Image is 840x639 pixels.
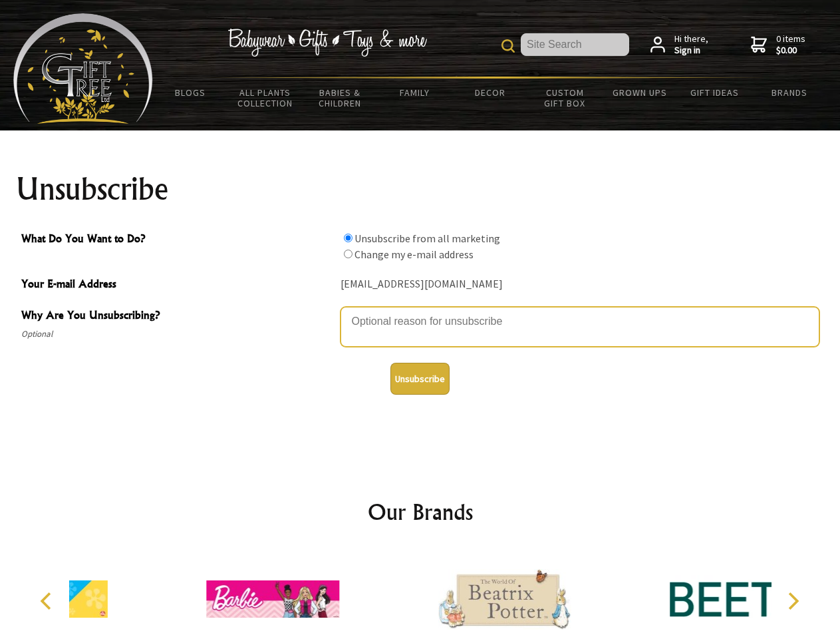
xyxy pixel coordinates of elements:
[778,586,807,616] button: Next
[21,230,334,250] span: What Do You Want to Do?
[776,33,805,57] span: 0 items
[227,29,427,57] img: Babywear - Gifts - Toys & more
[602,79,677,106] a: Grown Ups
[13,13,153,124] img: Babyware - Gifts - Toys and more...
[752,79,827,106] a: Brands
[677,79,752,106] a: Gift Ideas
[341,274,819,295] div: [EMAIL_ADDRESS][DOMAIN_NAME]
[776,45,805,57] strong: $0.00
[650,33,708,57] a: Hi there,Sign in
[21,307,334,326] span: Why Are You Unsubscribing?
[16,173,825,205] h1: Unsubscribe
[33,586,63,616] button: Previous
[27,496,814,528] h2: Our Brands
[378,79,453,106] a: Family
[21,326,334,342] span: Optional
[527,79,603,117] a: Custom Gift Box
[521,33,629,56] input: Site Search
[21,276,334,295] span: Your E-mail Address
[674,45,708,57] strong: Sign in
[153,79,228,106] a: BLOGS
[354,232,500,245] label: Unsubscribe from all marketing
[452,79,527,106] a: Decor
[228,79,303,117] a: All Plants Collection
[344,250,352,258] input: What Do You Want to Do?
[344,234,352,242] input: What Do You Want to Do?
[501,39,515,53] img: product search
[341,307,819,347] textarea: Why Are You Unsubscribing?
[751,33,805,57] a: 0 items$0.00
[390,363,450,395] button: Unsubscribe
[674,33,708,57] span: Hi there,
[303,79,378,117] a: Babies & Children
[354,248,474,261] label: Change my e-mail address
